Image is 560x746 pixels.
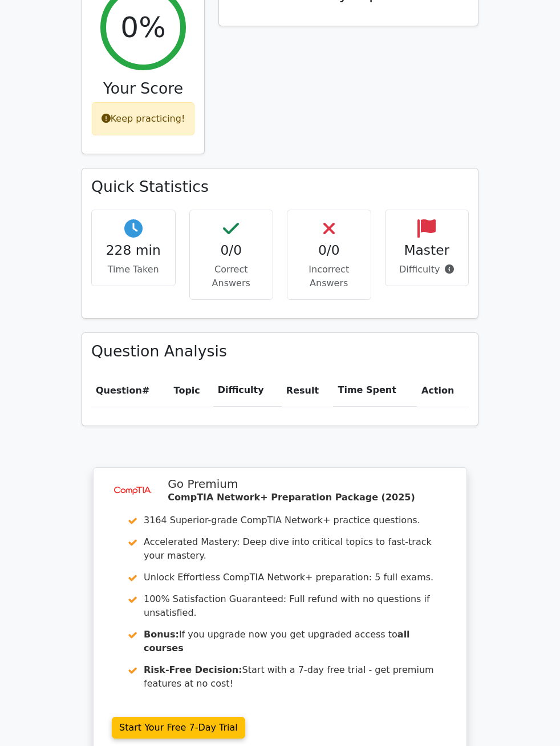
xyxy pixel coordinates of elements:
h3: Your Score [91,79,195,98]
h4: 228 min [101,242,166,258]
h4: 0/0 [297,242,362,258]
p: Incorrect Answers [297,263,362,290]
th: Difficulty [213,374,282,407]
th: Topic [169,374,213,407]
p: Difficulty [395,263,460,276]
h4: Master [395,242,460,258]
h2: 0% [120,10,166,45]
h3: Quick Statistics [91,178,469,196]
th: Action [417,374,469,407]
span: Question [96,385,142,396]
th: # [91,374,169,407]
h4: 0/0 [199,242,264,258]
th: Time Spent [333,374,417,407]
p: Time Taken [101,263,166,276]
th: Result [282,374,334,407]
div: Keep practicing! [92,102,195,135]
a: Start Your Free 7-Day Trial [112,717,245,739]
h3: Question Analysis [91,342,469,360]
p: Correct Answers [199,263,264,290]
